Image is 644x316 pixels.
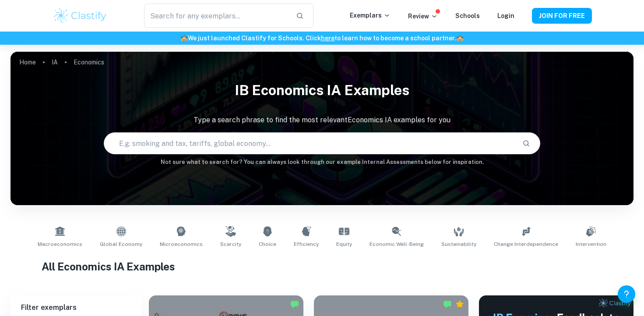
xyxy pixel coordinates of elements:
[104,131,515,156] input: E.g. smoking and tax, tariffs, global economy...
[11,76,633,104] h1: IB Economics IA examples
[19,56,36,68] a: Home
[336,240,352,248] span: Equity
[497,12,514,19] a: Login
[456,35,464,42] span: 🏫
[160,240,203,248] span: Microeconomics
[455,300,464,309] div: Premium
[455,12,480,19] a: Schools
[144,4,289,28] input: Search for any exemplars...
[180,35,188,42] span: 🏫
[519,136,534,151] button: Search
[494,240,558,248] span: Change Interdependence
[532,8,592,24] button: JOIN FOR FREE
[290,300,299,309] img: Marked
[294,240,319,248] span: Efficiency
[100,240,142,248] span: Global Economy
[38,240,82,248] span: Macroeconomics
[220,240,241,248] span: Scarcity
[11,158,633,167] h6: Not sure what to search for? You can always look through our example Internal Assessments below f...
[350,11,391,20] p: Exemplars
[2,33,642,43] h6: We just launched Clastify for Schools. Click to learn how to become a school partner.
[259,240,276,248] span: Choice
[11,115,633,125] p: Type a search phrase to find the most relevant Economics IA examples for you
[576,240,606,248] span: Intervention
[52,56,58,68] a: IA
[53,7,108,25] img: Clastify logo
[370,240,424,248] span: Economic Well-Being
[441,240,476,248] span: Sustainability
[618,285,635,303] button: Help and Feedback
[443,300,452,309] img: Marked
[42,259,602,274] h1: All Economics IA Examples
[408,11,438,21] p: Review
[321,35,334,42] a: here
[74,57,104,67] p: Economics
